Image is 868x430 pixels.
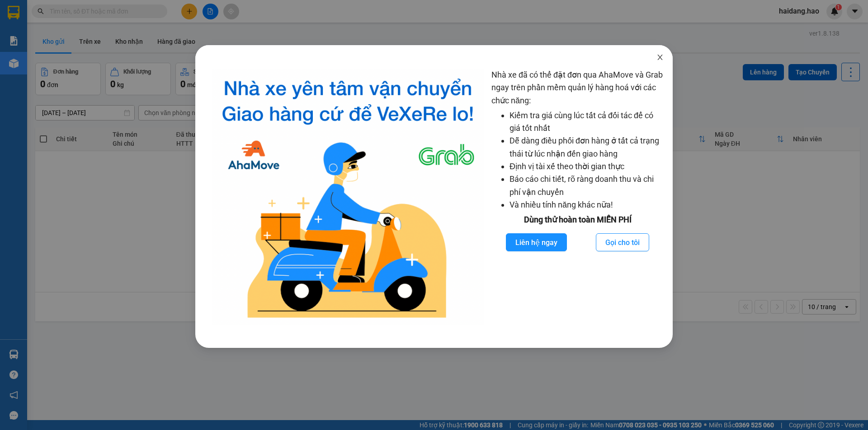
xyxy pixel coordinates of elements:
[509,134,664,160] li: Dễ dàng điều phối đơn hàng ở tất cả trạng thái từ lúc nhận đến giao hàng
[509,160,664,173] li: Định vị tài xế theo thời gian thực
[509,173,664,199] li: Báo cáo chi tiết, rõ ràng doanh thu và chi phí vận chuyển
[656,54,664,61] span: close
[506,233,567,251] button: Liên hệ ngay
[509,199,664,211] li: Và nhiều tính năng khác nữa!
[509,109,664,135] li: Kiểm tra giá cùng lúc tất cả đối tác để có giá tốt nhất
[491,213,664,226] div: Dùng thử hoàn toàn MIỄN PHÍ
[596,233,649,251] button: Gọi cho tôi
[647,45,673,70] button: Close
[491,69,664,325] div: Nhà xe đã có thể đặt đơn qua AhaMove và Grab ngay trên phần mềm quản lý hàng hoá với các chức năng:
[212,69,484,325] img: logo
[515,237,557,248] span: Liên hệ ngay
[605,237,640,248] span: Gọi cho tôi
